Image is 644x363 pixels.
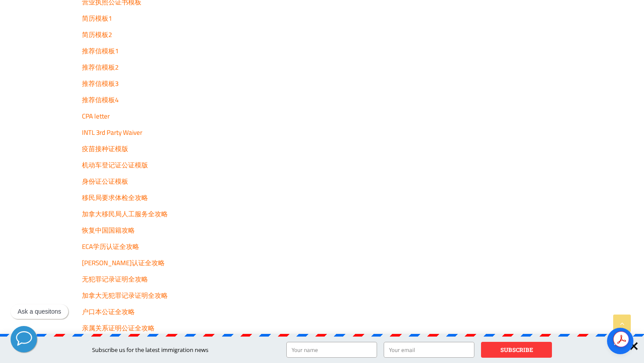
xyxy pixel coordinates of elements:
[286,342,377,358] input: Your name
[82,44,118,57] a: 推荐信模板1
[82,126,142,139] a: INTL 3rd Party Waiver
[18,308,61,315] p: Ask a quesitons
[82,142,128,155] a: 疫苗接种证模版
[82,224,135,237] a: 恢复中国国籍攻略
[82,289,168,302] a: 加拿大无犯罪记录证明全攻略
[82,159,148,171] a: 机动车登记证公证模版
[607,328,633,354] a: Open chat
[82,77,118,90] a: 推荐信模板3
[82,28,112,41] a: 简历模板2
[82,305,135,318] a: 户口本公证全攻略
[82,12,112,25] a: 简历模板1
[82,322,155,334] a: 亲属关系证明公证全攻略
[82,175,128,188] a: 身份证公证模板
[82,93,118,106] a: 推荐信模板4
[82,256,165,269] a: [PERSON_NAME]认证全攻略
[82,273,148,285] a: 无犯罪记录证明全攻略
[82,110,110,122] a: CPA letter
[500,346,533,354] strong: SUBSCRIBE
[82,207,168,220] a: 加拿大移民局人工服务全攻略
[613,315,631,332] a: Go to Top
[82,240,139,253] a: ECA学历认证全攻略
[82,191,148,204] a: 移民局要求体检全攻略
[92,346,208,354] span: Subscribe us for the latest immigration news
[82,61,118,74] a: 推荐信模板2
[384,342,474,358] input: Your email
